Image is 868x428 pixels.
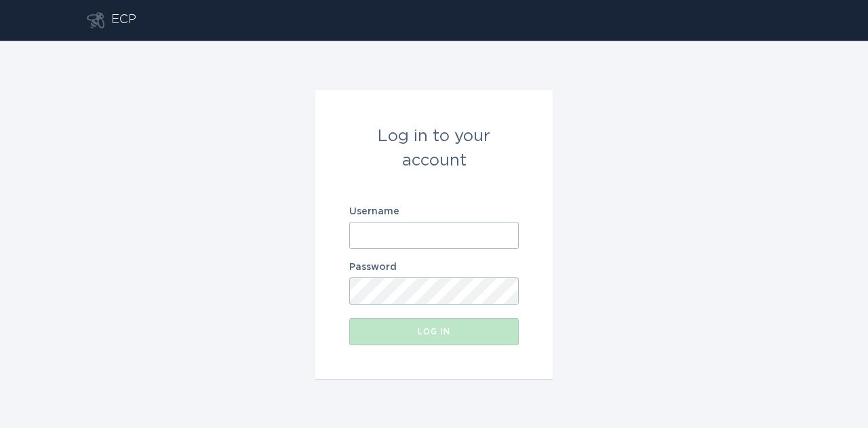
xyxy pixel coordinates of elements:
[87,12,104,28] button: Go to dashboard
[356,328,512,336] div: Log in
[111,12,136,28] div: ECP
[349,318,519,345] button: Log in
[349,124,519,173] div: Log in to your account
[349,207,519,216] label: Username
[349,262,519,272] label: Password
